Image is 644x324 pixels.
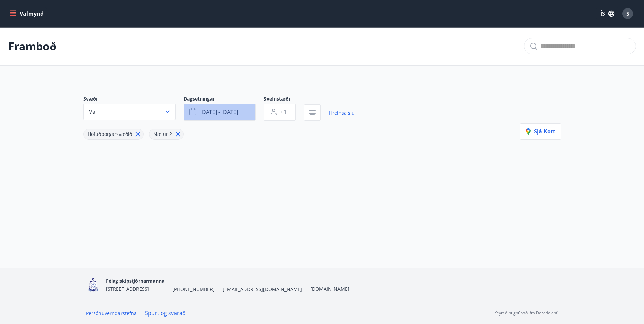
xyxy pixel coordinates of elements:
[620,5,636,22] button: S
[172,286,215,293] span: [PHONE_NUMBER]
[83,129,144,140] div: Höfuðborgarsvæðið
[83,95,184,104] span: Svæði
[526,128,555,135] span: Sjá kort
[184,95,264,104] span: Dagsetningar
[145,309,186,317] a: Spurt og svarað
[149,129,184,140] div: Nætur 2
[520,123,561,140] button: Sjá kort
[200,108,238,116] span: [DATE] - [DATE]
[596,7,618,20] button: ÍS
[106,277,164,284] span: Félag skipstjórnarmanna
[310,286,349,292] a: [DOMAIN_NAME]
[280,108,287,116] span: +1
[83,104,176,120] button: Val
[223,286,302,293] span: [EMAIL_ADDRESS][DOMAIN_NAME]
[264,104,296,121] button: +1
[106,286,149,292] span: [STREET_ADDRESS]
[153,131,172,137] span: Nætur 2
[184,104,256,121] button: [DATE] - [DATE]
[8,7,47,20] button: menu
[264,95,304,104] span: Svefnstæði
[89,108,97,115] span: Val
[86,310,137,317] a: Persónuverndarstefna
[329,106,355,121] a: Hreinsa síu
[88,131,132,137] span: Höfuðborgarsvæðið
[86,277,100,292] img: 4fX9JWmG4twATeQ1ej6n556Sc8UHidsvxQtc86h8.png
[8,39,56,54] p: Framboð
[626,10,629,17] span: S
[494,310,558,316] p: Keyrt á hugbúnaði frá Dorado ehf.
